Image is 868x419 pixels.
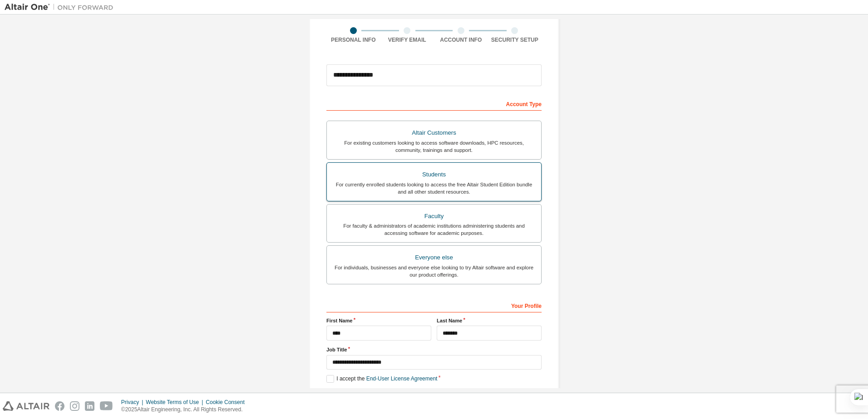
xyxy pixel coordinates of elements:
div: Security Setup [488,36,542,44]
label: Job Title [326,346,542,353]
img: facebook.svg [55,401,64,411]
div: Altair Customers [332,127,536,139]
img: instagram.svg [70,401,79,411]
label: I accept the [326,375,437,383]
div: Everyone else [332,251,536,264]
div: Students [332,168,536,181]
img: altair_logo.svg [3,401,49,411]
div: Verify Email [380,36,434,44]
a: End-User License Agreement [366,375,438,382]
div: Account Type [326,96,542,111]
p: © 2025 Altair Engineering, Inc. All Rights Reserved. [121,406,250,414]
label: Last Name [437,317,542,324]
img: linkedin.svg [85,401,94,411]
img: Altair One [5,3,118,12]
div: Website Terms of Use [146,399,206,406]
div: For individuals, businesses and everyone else looking to try Altair software and explore our prod... [332,264,536,278]
img: youtube.svg [100,401,113,411]
div: For faculty & administrators of academic institutions administering students and accessing softwa... [332,222,536,237]
div: Cookie Consent [206,399,250,406]
label: First Name [326,317,431,324]
div: Your Profile [326,298,542,312]
div: Personal Info [326,36,380,44]
div: Faculty [332,210,536,223]
div: Privacy [121,399,146,406]
div: For currently enrolled students looking to access the free Altair Student Edition bundle and all ... [332,181,536,195]
div: For existing customers looking to access software downloads, HPC resources, community, trainings ... [332,139,536,154]
div: Account Info [434,36,488,44]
